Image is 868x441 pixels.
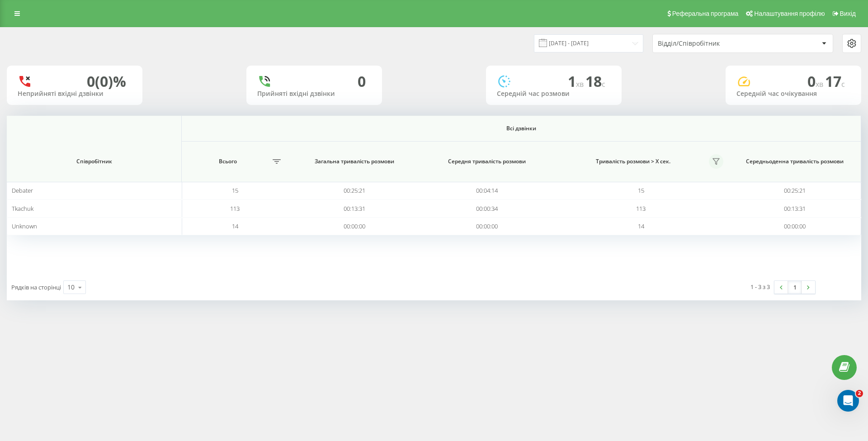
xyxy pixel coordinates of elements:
iframe: Intercom live chat [837,390,859,412]
div: Відділ/Співробітник [658,40,766,47]
span: 1 [568,71,585,91]
span: Unknown [12,222,37,230]
span: Реферальна програма [672,10,739,17]
span: Середньоденна тривалість розмови [739,158,850,165]
span: 0 [807,71,825,91]
td: 00:25:21 [729,182,862,199]
span: Середня тривалість розмови [431,158,542,165]
span: 113 [230,204,240,213]
span: c [602,79,605,89]
span: 17 [825,71,845,91]
span: хв [576,79,585,89]
span: 2 [856,390,863,397]
div: 0 [358,73,366,90]
div: 0 (0)% [87,73,126,90]
span: 15 [638,186,644,194]
span: Debater [12,186,33,194]
span: 15 [232,186,238,194]
td: 00:13:31 [729,199,862,217]
span: 14 [638,222,644,230]
td: 00:00:00 [421,218,553,235]
div: Середній час очікування [736,90,850,98]
span: Всі дзвінки [220,125,822,132]
td: 00:25:21 [288,182,420,199]
a: 1 [788,281,802,294]
div: Прийняті вхідні дзвінки [257,90,371,98]
div: 1 - 3 з 3 [750,282,770,291]
span: Tkachuk [12,204,33,213]
span: Всього [186,158,269,165]
td: 00:13:31 [288,199,420,217]
span: 113 [636,204,646,213]
span: c [841,79,845,89]
span: Вихід [840,10,856,17]
span: Рядків на сторінці [11,283,61,291]
span: 18 [585,71,605,91]
span: 14 [232,222,238,230]
td: 00:00:00 [729,218,862,235]
div: Неприйняті вхідні дзвінки [18,90,132,98]
div: Середній час розмови [497,90,611,98]
td: 00:00:00 [288,218,420,235]
div: 10 [67,283,75,292]
span: хв [816,79,825,89]
span: Тривалість розмови > Х сек. [558,158,708,165]
td: 00:04:14 [421,182,553,199]
td: 00:00:34 [421,199,553,217]
span: Загальна тривалість розмови [299,158,410,165]
span: Співробітник [19,158,169,165]
span: Налаштування профілю [754,10,825,17]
